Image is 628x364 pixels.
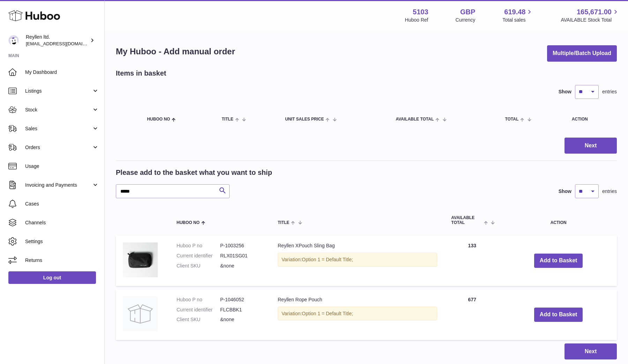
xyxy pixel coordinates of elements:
span: Orders [25,144,92,151]
dt: Client SKU [177,316,220,323]
a: Log out [8,271,96,284]
strong: GBP [460,7,475,17]
span: Listings [25,88,92,94]
label: Show [559,88,571,95]
span: AVAILABLE Total [451,216,482,225]
a: 619.48 Total sales [502,7,533,23]
div: Action [572,117,610,122]
td: Reyllen Rope Pouch [271,289,444,340]
span: Invoicing and Payments [25,182,92,188]
div: Huboo Ref [405,17,428,23]
div: Variation: [278,253,437,267]
dd: &none [220,263,264,269]
span: AVAILABLE Total [396,117,434,122]
dt: Huboo P no [177,296,220,303]
dt: Current identifier [177,253,220,259]
td: 133 [444,235,500,286]
span: Title [222,117,233,122]
td: Reyllen XPouch Sling Bag [271,235,444,286]
button: Add to Basket [534,254,583,268]
span: Huboo no [147,117,170,122]
span: 619.48 [504,7,525,17]
div: Reyllen ltd. [26,34,89,47]
span: [EMAIL_ADDRESS][DOMAIN_NAME] [26,41,103,46]
th: Action [500,209,617,232]
span: Unit Sales Price [285,117,324,122]
h2: Items in basket [116,69,166,78]
span: Stock [25,107,92,113]
a: 165,671.00 AVAILABLE Stock Total [561,7,620,23]
dt: Huboo P no [177,242,220,249]
h2: Please add to the basket what you want to ship [116,168,272,177]
span: Channels [25,219,99,226]
span: My Dashboard [25,69,99,76]
span: Total sales [502,17,533,23]
span: Option 1 = Default Title; [302,311,353,316]
dt: Current identifier [177,307,220,313]
span: entries [602,188,617,195]
label: Show [559,188,571,195]
td: 677 [444,289,500,340]
dd: P-1003256 [220,242,264,249]
button: Next [565,138,617,154]
span: entries [602,88,617,95]
h1: My Huboo - Add manual order [116,46,235,57]
img: reyllen@reyllen.com [8,35,19,46]
img: Reyllen XPouch Sling Bag [123,242,158,277]
span: 165,671.00 [577,7,612,17]
div: Variation: [278,307,437,321]
span: Huboo no [177,220,200,225]
span: Cases [25,201,99,207]
dd: FLCBBK1 [220,307,264,313]
span: Title [278,220,289,225]
dd: RLX01SG01 [220,253,264,259]
dt: Client SKU [177,263,220,269]
button: Next [565,343,617,360]
span: Sales [25,125,92,132]
div: Currency [456,17,476,23]
dd: P-1046052 [220,296,264,303]
span: Settings [25,238,99,245]
button: Multiple/Batch Upload [547,45,617,62]
span: Usage [25,163,99,170]
span: Total [505,117,518,122]
strong: 5103 [413,7,428,17]
span: AVAILABLE Stock Total [561,17,620,23]
img: Reyllen Rope Pouch [123,296,158,331]
dd: &none [220,316,264,323]
span: Option 1 = Default Title; [302,257,353,262]
button: Add to Basket [534,308,583,322]
span: Returns [25,257,99,264]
